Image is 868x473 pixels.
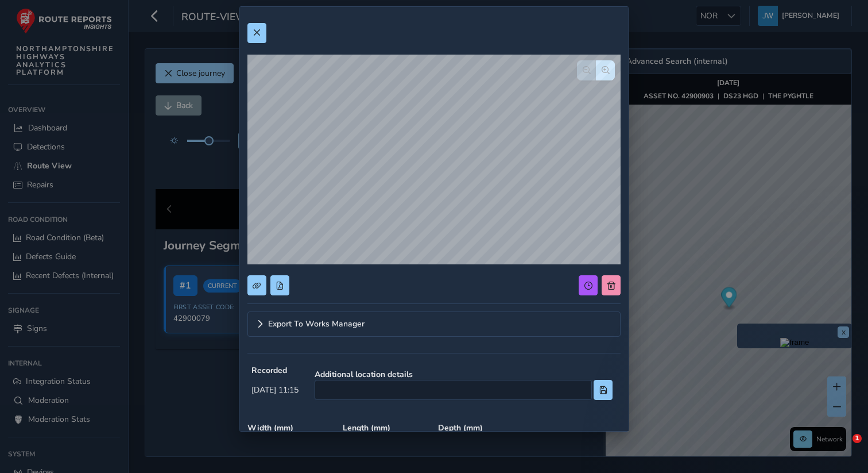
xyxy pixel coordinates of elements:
span: Export To Works Manager [268,320,365,328]
strong: Depth ( mm ) [438,422,525,433]
span: 1 [852,434,862,443]
strong: Recorded [251,365,299,376]
a: Expand [247,312,621,337]
iframe: Intercom live chat [829,434,857,462]
strong: Width ( mm ) [247,422,335,433]
strong: Length ( mm ) [343,422,430,433]
span: [DATE] 11:15 [251,384,299,395]
strong: Additional location details [315,369,613,380]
